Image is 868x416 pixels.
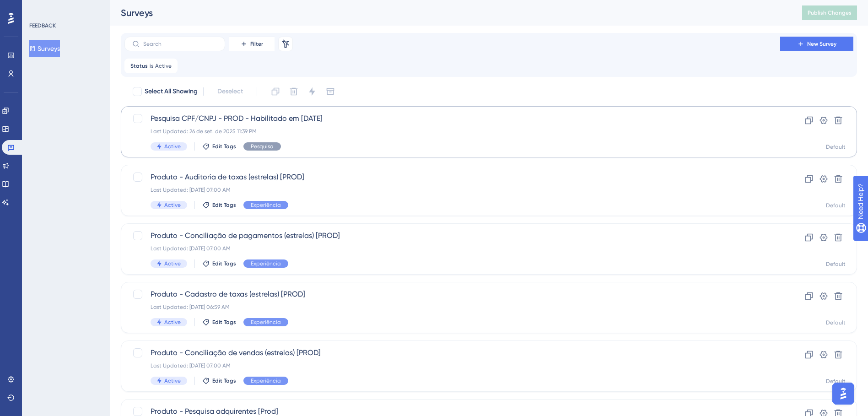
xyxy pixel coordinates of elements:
[150,62,153,70] span: is
[151,128,754,135] div: Last Updated: 26 de set. de 2025 11:39 PM
[212,377,236,384] span: Edit Tags
[826,378,846,385] div: Default
[151,245,754,252] div: Last Updated: [DATE] 07:00 AM
[164,201,181,209] span: Active
[164,377,181,384] span: Active
[251,201,281,209] span: Experiência
[212,260,236,267] span: Edit Tags
[151,172,754,183] span: Produto - Auditoria de taxas (estrelas) [PROD]
[826,143,846,151] div: Default
[830,380,857,407] iframe: UserGuiding AI Assistant Launcher
[209,83,251,100] button: Deselect
[164,319,181,326] span: Active
[826,319,846,326] div: Default
[29,40,60,57] button: Surveys
[808,9,852,16] span: Publish Changes
[802,5,857,20] button: Publish Changes
[212,201,236,209] span: Edit Tags
[251,377,281,384] span: Experiência
[212,319,236,326] span: Edit Tags
[29,22,56,29] div: FEEDBACK
[202,260,236,267] button: Edit Tags
[251,143,274,150] span: Pesquisa
[22,2,57,13] span: Need Help?
[121,6,779,19] div: Surveys
[229,37,275,51] button: Filter
[164,260,181,267] span: Active
[202,201,236,209] button: Edit Tags
[212,143,236,150] span: Edit Tags
[164,143,181,150] span: Active
[151,289,754,300] span: Produto - Cadastro de taxas (estrelas) [PROD]
[826,202,846,209] div: Default
[202,319,236,326] button: Edit Tags
[151,347,754,358] span: Produto - Conciliação de vendas (estrelas) [PROD]
[780,37,853,51] button: New Survey
[202,377,236,384] button: Edit Tags
[251,319,281,326] span: Experiência
[145,86,198,97] span: Select All Showing
[130,62,148,70] span: Status
[151,230,754,241] span: Produto - Conciliação de pagamentos (estrelas) [PROD]
[143,41,217,47] input: Search
[807,40,836,48] span: New Survey
[151,362,754,369] div: Last Updated: [DATE] 07:00 AM
[202,143,236,150] button: Edit Tags
[151,186,754,194] div: Last Updated: [DATE] 07:00 AM
[217,86,243,97] span: Deselect
[250,40,263,48] span: Filter
[151,303,754,311] div: Last Updated: [DATE] 06:59 AM
[151,113,754,124] span: Pesquisa CPF/CNPJ - PROD - Habilitado em [DATE]
[251,260,281,267] span: Experiência
[826,260,846,268] div: Default
[155,62,172,70] span: Active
